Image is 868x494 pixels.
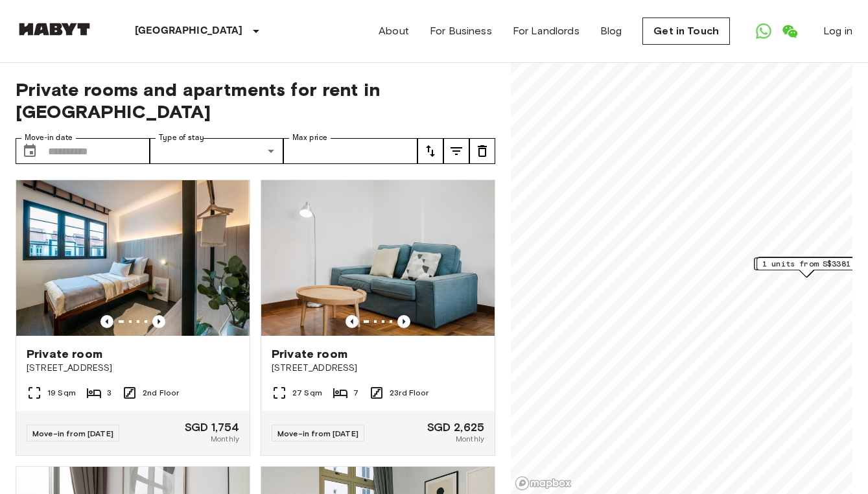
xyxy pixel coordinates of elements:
a: For Business [430,23,492,39]
button: Previous image [397,315,410,328]
span: Monthly [211,433,239,445]
div: Map marker [757,257,856,277]
a: Blog [600,23,622,39]
button: Previous image [152,315,165,328]
span: Monthly [456,433,484,445]
div: Map marker [757,257,856,277]
span: Private rooms and apartments for rent in [GEOGRAPHIC_DATA] [16,78,495,123]
button: Choose date [17,138,43,164]
a: Open WeChat [777,18,803,44]
img: Habyt [16,23,93,36]
a: Marketing picture of unit SG-01-027-006-02Previous imagePrevious imagePrivate room[STREET_ADDRESS... [16,180,250,456]
span: 2nd Floor [143,387,179,399]
span: 3 [107,387,111,399]
div: Map marker [754,257,858,277]
span: SGD 2,625 [427,421,484,433]
label: Move-in date [25,132,73,143]
a: Get in Touch [642,18,730,45]
button: tune [469,138,495,164]
span: 1 units from S$3381 [762,258,850,270]
span: 7 [353,387,358,399]
span: 19 Sqm [47,387,76,399]
span: Move-in from [DATE] [32,429,113,438]
span: SGD 1,754 [185,421,239,433]
span: Private room [272,346,347,362]
label: Type of stay [159,132,204,143]
span: [STREET_ADDRESS] [27,362,239,375]
label: Max price [292,132,327,143]
img: Marketing picture of unit SG-01-027-006-02 [16,180,250,336]
span: 27 Sqm [292,387,322,399]
button: tune [417,138,443,164]
button: tune [443,138,469,164]
span: Move-in from [DATE] [277,429,358,438]
a: Open WhatsApp [751,18,777,44]
button: Previous image [346,315,358,328]
a: Log in [823,23,852,39]
p: [GEOGRAPHIC_DATA] [135,23,243,39]
button: Previous image [100,315,113,328]
a: About [379,23,409,39]
a: Mapbox logo [515,476,572,491]
img: Marketing picture of unit SG-01-108-001-001 [261,180,495,336]
span: [STREET_ADDRESS] [272,362,484,375]
span: Private room [27,346,102,362]
a: Marketing picture of unit SG-01-108-001-001Previous imagePrevious imagePrivate room[STREET_ADDRES... [261,180,495,456]
a: For Landlords [513,23,580,39]
span: 23rd Floor [390,387,429,399]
